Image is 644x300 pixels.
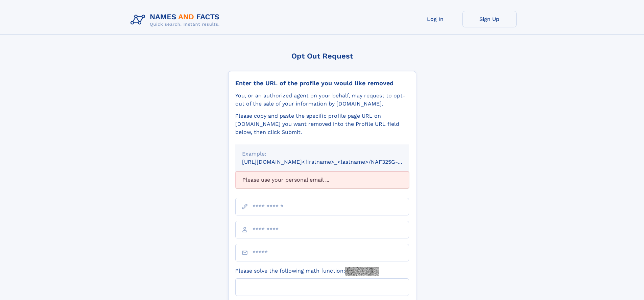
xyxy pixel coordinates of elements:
a: Sign Up [462,11,517,27]
div: You, or an authorized agent on your behalf, may request to opt-out of the sale of your informatio... [235,92,409,108]
a: Log In [408,11,462,27]
div: Please copy and paste the specific profile page URL on [DOMAIN_NAME] you want removed into the Pr... [235,112,409,136]
div: Opt Out Request [228,52,416,60]
div: Example: [242,150,402,158]
img: Logo Names and Facts [128,11,225,29]
label: Please solve the following math function: [235,267,379,276]
small: [URL][DOMAIN_NAME]<firstname>_<lastname>/NAF325G-xxxxxxxx [242,159,422,165]
div: Please use your personal email ... [235,171,409,188]
div: Enter the URL of the profile you would like removed [235,79,409,87]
